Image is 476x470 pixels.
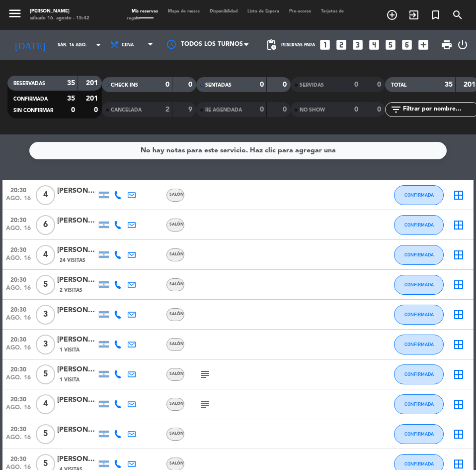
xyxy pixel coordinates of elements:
strong: 0 [354,106,358,113]
strong: 35 [67,80,75,87]
span: 20:30 [6,453,31,464]
span: ago. 16 [6,434,31,446]
i: add_box [417,38,430,51]
span: 5 [36,364,55,384]
span: Salón [169,432,184,436]
span: 4 [36,245,55,265]
span: ago. 16 [6,345,31,356]
span: Salón [169,193,184,197]
span: 4 [36,185,55,205]
i: arrow_drop_down [92,39,104,51]
span: ago. 16 [6,285,31,296]
span: Salón [169,312,184,316]
span: Tarjetas de regalo [127,9,344,20]
span: 20:30 [6,363,31,374]
span: ago. 16 [6,404,31,416]
span: CONFIRMADA [404,342,434,347]
div: [PERSON_NAME] [57,424,97,436]
i: border_all [453,219,465,231]
strong: 0 [94,107,100,114]
i: border_all [453,189,465,201]
i: [DATE] [7,35,53,54]
span: RE AGENDADA [205,108,242,113]
span: 3 [36,305,55,325]
span: SERVIDAS [300,83,324,88]
span: CONFIRMADA [404,461,434,467]
span: Disponibilidad [205,9,242,13]
button: CONFIRMADA [394,215,444,235]
div: [PERSON_NAME] [57,364,97,375]
span: Cena [122,42,134,48]
span: 20:30 [6,303,31,315]
strong: 0 [354,81,358,88]
i: looks_3 [351,38,364,51]
strong: 201 [86,95,100,102]
span: Salón [169,342,184,346]
span: ago. 16 [6,374,31,386]
span: 20:30 [6,273,31,285]
i: looks_two [335,38,348,51]
i: border_all [453,309,465,321]
i: border_all [453,458,465,470]
strong: 0 [260,81,264,88]
span: 20:30 [6,214,31,225]
strong: 0 [283,106,289,113]
span: 6 [36,215,55,235]
button: CONFIRMADA [394,185,444,205]
span: CHECK INS [111,83,138,88]
i: border_all [453,368,465,380]
span: 2 Visitas [60,286,82,294]
strong: 0 [377,106,383,113]
span: NO SHOW [300,108,325,113]
span: Reservas para [281,42,315,48]
strong: 0 [283,81,289,88]
i: border_all [453,279,465,291]
span: 20:30 [6,333,31,345]
i: looks_5 [384,38,397,51]
div: [PERSON_NAME] [57,454,97,465]
strong: 9 [188,106,194,113]
strong: 0 [377,81,383,88]
i: looks_one [318,38,331,51]
span: Salón [169,402,184,406]
span: 20:30 [6,393,31,404]
div: [PERSON_NAME] [57,215,97,227]
span: CONFIRMADA [404,401,434,407]
span: 5 [36,424,55,444]
div: [PERSON_NAME] [57,334,97,346]
span: CONFIRMADA [404,192,434,198]
span: Salón [169,223,184,227]
div: [PERSON_NAME] [30,8,89,15]
i: subject [199,368,211,380]
i: add_circle_outline [386,9,398,21]
i: border_all [453,249,465,261]
span: TOTAL [391,83,406,88]
span: 24 Visitas [60,256,85,264]
i: power_settings_new [457,39,469,51]
button: CONFIRMADA [394,335,444,354]
button: CONFIRMADA [394,394,444,414]
strong: 0 [260,106,264,113]
i: border_all [453,428,465,440]
div: [PERSON_NAME] [57,244,97,256]
span: Lista de Espera [242,9,284,13]
span: Mapa de mesas [163,9,205,13]
span: CONFIRMADA [404,252,434,257]
span: 20:30 [6,184,31,195]
button: CONFIRMADA [394,305,444,325]
span: Pre-acceso [284,9,316,13]
span: 20:30 [6,423,31,434]
i: turned_in_not [430,9,442,21]
span: ago. 16 [6,225,31,236]
span: Salón [169,252,184,256]
span: CONFIRMADA [13,97,48,102]
div: [PERSON_NAME] [57,185,97,197]
i: looks_6 [400,38,413,51]
span: print [441,39,453,51]
span: Salón [169,282,184,286]
strong: 0 [71,107,75,114]
span: SIN CONFIRMAR [13,108,53,113]
button: CONFIRMADA [394,364,444,384]
div: [PERSON_NAME] [57,274,97,286]
span: 4 [36,394,55,414]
